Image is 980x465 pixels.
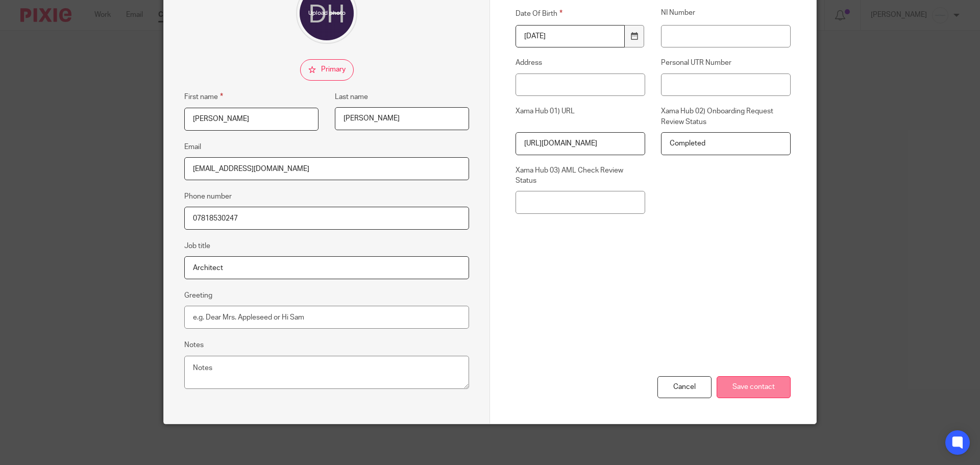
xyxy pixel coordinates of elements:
[661,106,791,127] label: Xama Hub 02) Onboarding Request Review Status
[516,106,645,127] label: Xama Hub 01) URL
[184,142,201,152] label: Email
[661,58,791,68] label: Personal UTR Number
[335,92,368,102] label: Last name
[184,340,204,350] label: Notes
[717,376,791,398] input: Save contact
[184,241,210,251] label: Job title
[184,290,212,301] label: Greeting
[184,91,223,103] label: First name
[516,165,645,186] label: Xama Hub 03) AML Check Review Status
[657,376,712,398] div: Cancel
[184,306,469,329] input: e.g. Dear Mrs. Appleseed or Hi Sam
[516,58,645,68] label: Address
[184,191,232,202] label: Phone number
[661,8,791,19] label: NI Number
[516,25,625,48] input: Use the arrow keys to pick a date
[516,8,645,19] label: Date Of Birth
